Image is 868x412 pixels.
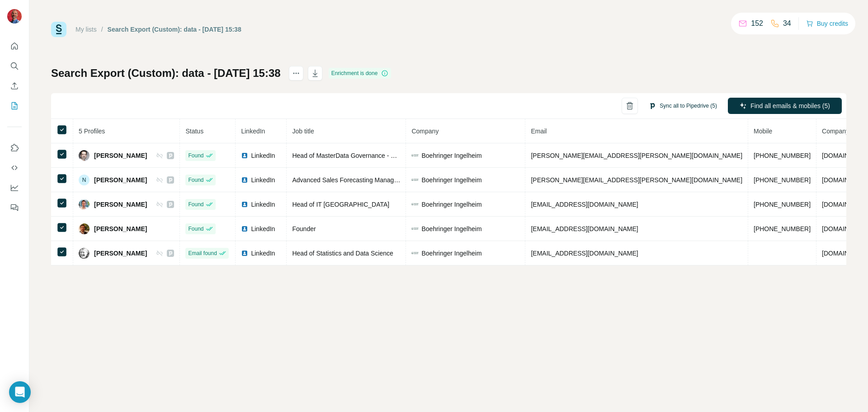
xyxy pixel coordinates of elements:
img: company-logo [411,179,419,181]
button: Feedback [7,199,22,216]
span: Find all emails & mobiles (5) [750,101,830,110]
span: Boehringer Ingelheim [421,249,481,258]
button: Use Surfe on LinkedIn [7,140,22,156]
span: [PERSON_NAME][EMAIL_ADDRESS][PERSON_NAME][DOMAIN_NAME] [531,152,742,159]
button: actions [289,66,303,81]
button: Sync all to Pipedrive (5) [642,99,723,113]
img: Surfe Logo [51,22,66,37]
button: Find all emails & mobiles (5) [728,98,842,114]
span: LinkedIn [251,249,275,258]
span: LinkedIn [241,128,265,135]
span: [PHONE_NUMBER] [754,201,811,208]
img: Avatar [79,199,90,210]
span: Head of MasterData Governance - Data Domain Owner [292,152,448,159]
span: Mobile [754,128,772,135]
span: 5 Profiles [79,128,105,135]
span: [PHONE_NUMBER] [754,152,811,159]
span: Company [411,128,439,135]
img: company-logo [411,154,419,156]
span: [PERSON_NAME] [94,175,147,185]
span: [PERSON_NAME] [94,151,147,160]
span: LinkedIn [251,151,275,160]
span: Found [188,200,203,208]
a: My lists [75,26,97,33]
span: Head of IT [GEOGRAPHIC_DATA] [292,201,389,208]
span: [PERSON_NAME][EMAIL_ADDRESS][PERSON_NAME][DOMAIN_NAME] [531,176,742,184]
p: 152 [751,18,763,29]
div: Enrichment is done [329,68,392,79]
span: [PERSON_NAME] [94,200,147,209]
span: [PHONE_NUMBER] [754,225,811,232]
span: [PERSON_NAME] [94,249,147,258]
img: company-logo [411,252,419,254]
span: Boehringer Ingelheim [421,200,481,209]
span: Status [185,128,203,135]
button: Buy credits [806,17,848,30]
span: Boehringer Ingelheim [421,224,481,233]
span: LinkedIn [251,200,275,209]
img: LinkedIn logo [241,225,248,232]
img: LinkedIn logo [241,152,248,159]
span: [PHONE_NUMBER] [754,176,811,184]
button: Use Surfe API [7,160,22,176]
span: Boehringer Ingelheim [421,175,481,185]
span: [PERSON_NAME] [94,224,147,233]
span: LinkedIn [251,175,275,185]
div: Open Intercom Messenger [9,381,31,403]
img: company-logo [411,227,419,230]
span: Boehringer Ingelheim [421,151,481,160]
button: My lists [7,98,22,114]
button: Quick start [7,38,22,54]
div: Search Export (Custom): data - [DATE] 15:38 [108,25,241,34]
span: [EMAIL_ADDRESS][DOMAIN_NAME] [531,201,638,208]
button: Enrich CSV [7,78,22,94]
span: Email found [188,249,217,257]
span: Job title [292,128,314,135]
img: Avatar [79,150,90,161]
span: Email [531,128,547,135]
button: Search [7,58,22,74]
img: Avatar [7,9,22,24]
span: [EMAIL_ADDRESS][DOMAIN_NAME] [531,225,638,232]
img: LinkedIn logo [241,201,248,208]
span: [EMAIL_ADDRESS][DOMAIN_NAME] [531,250,638,257]
li: / [101,25,103,34]
img: company-logo [411,203,419,205]
h1: Search Export (Custom): data - [DATE] 15:38 [51,66,281,81]
img: Avatar [79,248,90,259]
button: Dashboard [7,180,22,196]
div: N [79,175,90,185]
span: Found [188,225,203,233]
span: Found [188,152,203,160]
p: 34 [783,18,791,29]
img: LinkedIn logo [241,250,248,257]
span: LinkedIn [251,224,275,233]
span: Advanced Sales Forecasting Manager - Data & Reporting [292,176,453,184]
span: Founder [292,225,316,232]
img: Avatar [79,223,90,234]
img: LinkedIn logo [241,176,248,184]
span: Found [188,176,203,184]
span: Head of Statistics and Data Science [292,250,393,257]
